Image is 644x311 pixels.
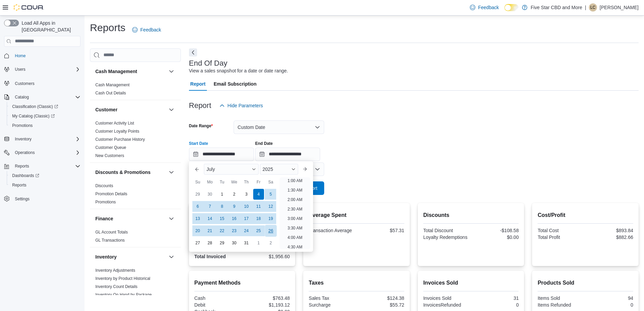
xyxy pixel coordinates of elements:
[7,180,83,190] button: Reports
[9,112,57,120] a: My Catalog (Classic)
[90,21,125,35] h1: Reports
[205,238,215,248] div: day-28
[19,20,80,33] span: Load All Apps in [GEOGRAPHIC_DATA]
[207,166,215,172] span: July
[95,82,129,88] span: Cash Management
[12,93,80,101] span: Catalog
[15,53,26,59] span: Home
[229,201,240,212] div: day-9
[478,4,499,11] span: Feedback
[9,103,61,111] a: Classification (Classic)
[95,153,124,158] a: New Customers
[95,121,134,126] a: Customer Activity List
[95,145,126,150] a: Customer Queue
[15,67,25,72] span: Users
[95,183,113,188] a: Discounts
[12,135,80,143] span: Inventory
[423,235,470,240] div: Loyalty Redemptions
[205,225,215,236] div: day-21
[12,162,80,170] span: Reports
[253,213,264,224] div: day-18
[95,183,113,188] span: Discounts
[285,243,305,251] li: 4:30 AM
[95,68,166,75] button: Cash Management
[192,177,203,187] div: Su
[423,279,519,287] h2: Invoices Sold
[241,213,252,224] div: day-17
[95,292,152,297] a: Inventory On Hand by Package
[4,48,80,221] nav: Complex example
[9,121,35,130] a: Promotions
[285,215,305,223] li: 3:00 AM
[265,177,276,187] div: Sa
[189,123,213,129] label: Date Range
[255,141,273,146] label: End Date
[15,81,34,86] span: Customers
[95,106,117,113] h3: Customer
[309,228,355,233] div: Transaction Average
[7,111,83,121] a: My Catalog (Classic)
[95,191,127,197] span: Promotion Details
[253,201,264,212] div: day-11
[265,201,276,212] div: day-12
[95,137,145,142] a: Customer Purchase History
[538,279,633,287] h2: Products Sold
[95,215,166,222] button: Finance
[95,276,150,281] a: Inventory by Product Historical
[12,113,55,119] span: My Catalog (Classic)
[205,213,215,224] div: day-14
[253,177,264,187] div: Fr
[194,254,226,259] strong: Total Invoiced
[472,228,519,233] div: -$108.58
[265,238,276,248] div: day-2
[12,149,38,157] button: Operations
[12,52,28,60] a: Home
[190,77,206,91] span: Report
[253,238,264,248] div: day-1
[217,213,228,224] div: day-15
[95,284,138,289] a: Inventory Count Details
[214,77,257,91] span: Email Subscription
[95,238,125,243] span: GL Transactions
[95,68,137,75] h3: Cash Management
[12,79,80,87] span: Customers
[204,164,259,175] div: Button. Open the month selector. July is currently selected.
[228,102,263,109] span: Hide Parameters
[531,3,582,12] p: Five Star CBD and More
[167,106,175,114] button: Customer
[9,181,80,189] span: Reports
[15,94,29,100] span: Catalog
[255,148,320,161] input: Press the down key to open a popover containing a calendar.
[192,189,203,200] div: day-29
[538,235,584,240] div: Total Profit
[538,302,584,308] div: Items Refunded
[12,195,32,203] a: Settings
[241,201,252,212] div: day-10
[95,90,126,96] span: Cash Out Details
[7,102,83,111] a: Classification (Classic)
[189,48,197,57] button: Next
[1,92,83,102] button: Catalog
[285,196,305,204] li: 2:00 AM
[285,186,305,194] li: 1:30 AM
[241,189,252,200] div: day-3
[241,238,252,248] div: day-31
[309,302,355,308] div: Surcharge
[15,196,29,202] span: Settings
[12,149,80,157] span: Operations
[90,119,181,162] div: Customer
[285,205,305,213] li: 2:30 AM
[9,121,80,130] span: Promotions
[95,83,129,87] a: Cash Management
[504,11,505,12] span: Dark Mode
[90,81,181,100] div: Cash Management
[467,1,501,14] a: Feedback
[358,295,404,301] div: $124.38
[600,3,639,12] p: [PERSON_NAME]
[265,213,276,224] div: day-19
[189,102,211,110] h3: Report
[95,129,139,134] a: Customer Loyalty Points
[472,295,519,301] div: 31
[12,123,33,128] span: Promotions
